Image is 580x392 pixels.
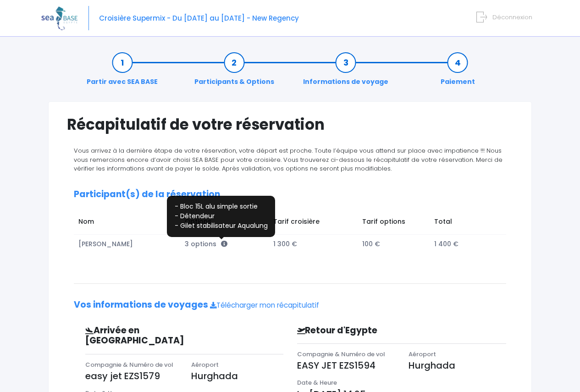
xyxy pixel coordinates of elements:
td: 1 400 € [430,235,497,254]
td: Tarif options [358,212,430,234]
a: Informations de voyage [298,58,393,87]
span: Aéroport [409,350,436,359]
a: Paiement [436,58,480,87]
p: Hurghada [409,359,506,372]
span: 3 options [185,239,227,248]
span: Compagnie & Numéro de vol [85,360,173,369]
td: [PERSON_NAME] [74,235,180,254]
a: Participants & Options [190,58,279,87]
td: 100 € [358,235,430,254]
p: EASY JET EZS1594 [297,359,395,372]
td: 1 300 € [269,235,358,254]
span: Croisière Supermix - Du [DATE] au [DATE] - New Regency [99,13,299,23]
p: easy jet EZS1579 [85,369,177,383]
span: Vous arrivez à la dernière étape de votre réservation, votre départ est proche. Toute l’équipe vo... [74,146,503,173]
td: Tarif croisière [269,212,358,234]
h3: Retour d'Egypte [290,326,458,336]
h3: Arrivée en [GEOGRAPHIC_DATA] [78,326,237,347]
span: Aéroport [191,360,219,369]
span: Déconnexion [492,13,532,22]
h1: Récapitulatif de votre réservation [67,116,513,133]
p: Hurghada [191,369,283,383]
p: - Bloc 15L alu simple sortie - Détendeur - Gilet stabilisateur Aqualung [170,197,272,231]
h2: Vos informations de voyages [74,300,506,310]
td: Total [430,212,497,234]
h2: Participant(s) de la réservation [74,189,506,200]
a: Partir avec SEA BASE [82,58,162,87]
td: Nom [74,212,180,234]
span: Compagnie & Numéro de vol [297,350,385,359]
a: Télécharger mon récapitulatif [210,300,319,310]
span: Date & Heure [297,378,337,387]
